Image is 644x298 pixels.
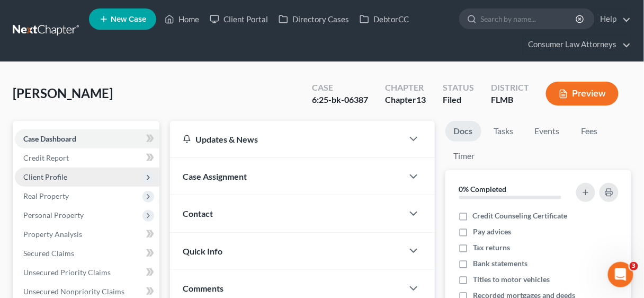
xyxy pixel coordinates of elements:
[23,268,111,277] span: Unsecured Priority Claims
[183,208,213,218] span: Contact
[385,82,426,94] div: Chapter
[15,225,159,244] a: Property Analysis
[23,249,74,258] span: Secured Claims
[183,134,390,145] div: Updates & News
[354,10,414,29] a: DebtorCC
[312,82,368,94] div: Case
[473,242,510,253] span: Tax returns
[183,283,223,293] span: Comments
[23,191,69,200] span: Real Property
[23,153,69,162] span: Credit Report
[473,226,511,237] span: Pay advices
[23,211,84,220] span: Personal Property
[473,258,527,269] span: Bank statements
[445,146,484,166] a: Timer
[15,148,159,168] a: Credit Report
[111,15,146,23] span: New Case
[546,82,619,106] button: Preview
[23,172,67,181] span: Client Profile
[15,244,159,263] a: Secured Claims
[491,94,529,106] div: FLMB
[15,263,159,282] a: Unsecured Priority Claims
[473,274,550,285] span: Titles to motor vehicles
[480,9,577,29] input: Search by name...
[523,35,631,54] a: Consumer Law Attorneys
[23,230,82,239] span: Property Analysis
[526,121,568,142] a: Events
[595,10,631,29] a: Help
[473,211,568,221] span: Credit Counseling Certificate
[630,262,638,270] span: 3
[23,134,76,143] span: Case Dashboard
[385,94,426,106] div: Chapter
[312,94,368,106] div: 6:25-bk-06387
[273,10,354,29] a: Directory Cases
[15,129,159,148] a: Case Dashboard
[459,185,507,194] strong: 0% Completed
[573,121,606,142] a: Fees
[445,121,481,142] a: Docs
[13,85,113,101] span: [PERSON_NAME]
[486,121,522,142] a: Tasks
[443,82,474,94] div: Status
[159,10,204,29] a: Home
[23,287,124,296] span: Unsecured Nonpriority Claims
[443,94,474,106] div: Filed
[416,94,426,104] span: 13
[491,82,529,94] div: District
[204,10,273,29] a: Client Portal
[183,246,222,256] span: Quick Info
[608,262,633,287] iframe: Intercom live chat
[183,171,247,181] span: Case Assignment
